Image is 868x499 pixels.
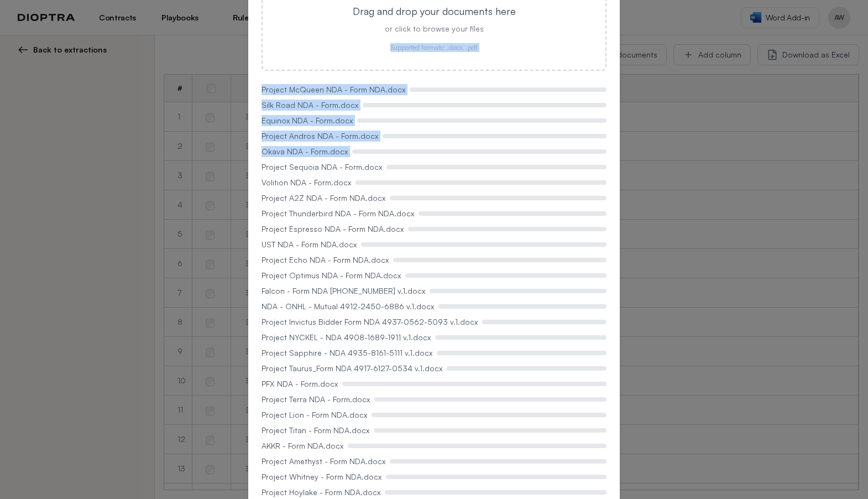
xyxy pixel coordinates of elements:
span: Project Whitney - Form NDA.docx [262,471,381,482]
span: Project Hoylake - Form NDA.docx [262,487,380,498]
span: PFX NDA - Form.docx [262,378,338,389]
span: Project Invictus Bidder Form NDA 4937-0562-5093 v.1.docx [262,316,478,328]
span: Project Lion - Form NDA.docx [262,409,367,420]
span: Volition NDA - Form.docx [262,177,351,188]
span: Silk Road NDA - Form.docx [262,100,358,111]
span: Project NYCKEL - NDA 4908-1689-1911 v.1.docx [262,332,431,343]
span: Project Amethyst - Form NDA.docx [262,456,385,467]
span: Project Optimus NDA - Form NDA.docx [262,270,401,281]
span: Project Terra NDA - Form.docx [262,394,370,405]
span: NDA - ONHL - Mutual 4912-2450-6886 v.1.docx [262,301,434,312]
span: Project Espresso NDA - Form NDA.docx [262,223,404,235]
span: Project A2Z NDA - Form NDA.docx [262,193,385,204]
span: Project Andros NDA - Form.docx [262,131,378,142]
span: Project Thunderbird NDA - Form NDA.docx [262,208,414,219]
span: Project McQueen NDA - Form NDA.docx [262,84,405,95]
span: Project Sapphire - NDA 4935-8161-5111 v.1.docx [262,347,432,358]
span: Project Taurus_Form NDA 4917-6127-0534 v.1.docx [262,363,442,374]
p: Supported formats: .docx, .pdf [280,43,588,52]
span: Falcon - Form NDA [PHONE_NUMBER] v.1.docx [262,285,425,297]
span: AKKR - Form NDA.docx [262,440,343,451]
span: UST NDA - Form NDA.docx [262,239,357,250]
span: Project Titan - Form NDA.docx [262,425,369,436]
span: Okava NDA - Form.docx [262,146,348,157]
span: Project Sequoia NDA - Form.docx [262,162,382,173]
span: Equinox NDA - Form.docx [262,115,353,126]
span: Project Echo NDA - Form NDA.docx [262,254,389,266]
